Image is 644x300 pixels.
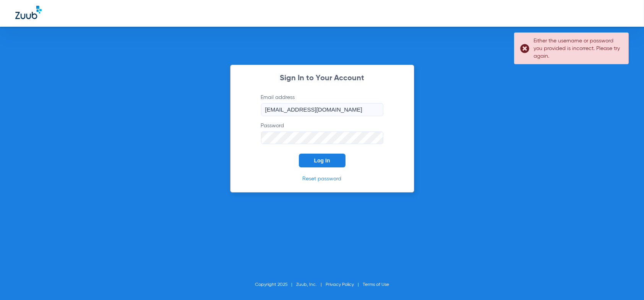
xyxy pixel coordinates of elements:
a: Terms of Use [363,282,389,287]
input: Email address [261,103,383,116]
li: Copyright 2025 [255,281,296,289]
label: Email address [261,94,383,116]
label: Password [261,122,383,144]
a: Reset password [303,176,342,182]
a: Privacy Policy [326,282,354,287]
span: Log In [314,157,330,164]
img: Zuub Logo [15,6,42,19]
div: Either the username or password you provided is incorrect. Please try again. [534,37,622,60]
h2: Sign In to Your Account [250,75,395,82]
li: Zuub, Inc. [296,281,326,289]
input: Password [261,131,383,144]
button: Log In [299,154,346,167]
